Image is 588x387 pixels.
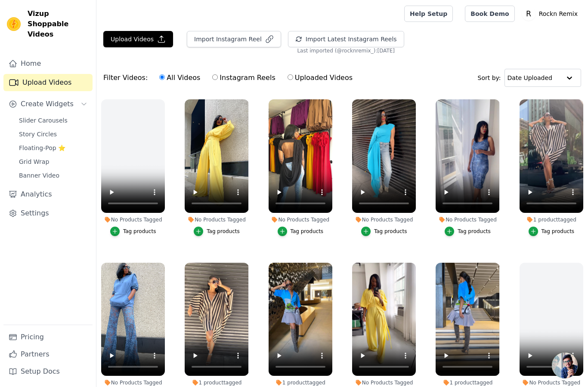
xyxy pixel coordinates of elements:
[3,205,93,222] a: Settings
[269,379,332,386] div: 1 product tagged
[352,379,416,386] div: No Products Tagged
[101,216,165,223] div: No Products Tagged
[207,228,240,235] div: Tag products
[288,74,293,80] input: Uploaded Videos
[361,227,407,236] button: Tag products
[14,142,93,154] a: Floating-Pop ⭐
[19,157,49,166] span: Grid Wrap
[288,31,404,47] button: Import Latest Instagram Reels
[110,227,156,236] button: Tag products
[7,17,21,31] img: Vizup
[19,171,59,180] span: Banner Video
[159,72,201,83] label: All Videos
[436,379,499,386] div: 1 product tagged
[159,74,165,80] input: All Videos
[526,9,531,18] text: R
[21,99,74,109] span: Create Widgets
[14,128,93,140] a: Story Circles
[212,74,218,80] input: Instagram Reels
[287,72,353,83] label: Uploaded Videos
[19,144,65,152] span: Floating-Pop ⭐
[445,227,491,236] button: Tag products
[520,379,583,386] div: No Products Tagged
[187,31,281,47] button: Import Instagram Reel
[404,6,453,22] a: Help Setup
[14,114,93,126] a: Slider Carousels
[297,47,395,54] span: Last imported (@ rocknremix_ ): [DATE]
[101,379,165,386] div: No Products Tagged
[212,72,275,83] label: Instagram Reels
[3,55,93,72] a: Home
[3,363,93,380] a: Setup Docs
[552,353,578,378] div: Open chat
[278,227,324,236] button: Tag products
[458,228,491,235] div: Tag products
[269,216,332,223] div: No Products Tagged
[14,156,93,168] a: Grid Wrap
[520,216,583,223] div: 1 product tagged
[103,68,357,88] div: Filter Videos:
[19,116,68,125] span: Slider Carousels
[542,228,575,235] div: Tag products
[3,329,93,346] a: Pricing
[478,69,582,87] div: Sort by:
[14,169,93,181] a: Banner Video
[3,186,93,203] a: Analytics
[123,228,156,235] div: Tag products
[185,379,248,386] div: 1 product tagged
[28,9,89,40] span: Vizup Shoppable Videos
[529,227,575,236] button: Tag products
[535,6,581,21] p: Rockn Remix
[291,228,324,235] div: Tag products
[374,228,407,235] div: Tag products
[352,216,416,223] div: No Products Tagged
[185,216,248,223] div: No Products Tagged
[194,227,240,236] button: Tag products
[522,6,581,21] button: R Rockn Remix
[3,95,93,113] button: Create Widgets
[436,216,499,223] div: No Products Tagged
[19,130,57,138] span: Story Circles
[103,31,173,47] button: Upload Videos
[465,6,514,22] a: Book Demo
[3,74,93,91] a: Upload Videos
[3,346,93,363] a: Partners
